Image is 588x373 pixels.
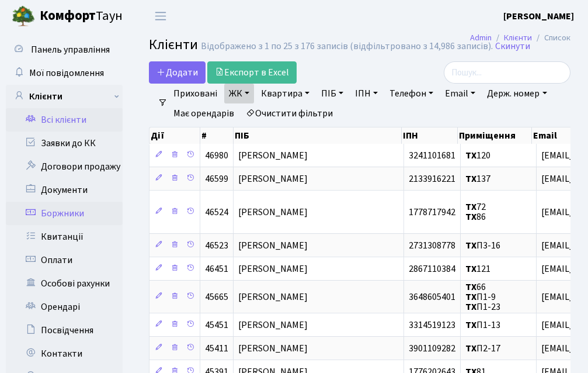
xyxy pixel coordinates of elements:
a: Мої повідомлення [6,61,123,85]
a: Телефон [385,84,438,103]
a: Клієнти [6,85,123,108]
span: 3901109282 [409,342,455,355]
b: ТХ [465,301,476,313]
a: [PERSON_NAME] [503,9,574,23]
b: [PERSON_NAME] [503,10,574,23]
a: Заявки до КК [6,132,123,155]
span: П1-13 [465,319,500,331]
a: Скинути [495,41,530,52]
span: П3-16 [465,239,500,252]
a: Клієнти [504,32,532,44]
b: ТХ [465,211,476,224]
b: ТХ [465,263,476,275]
span: 2731308778 [409,239,455,252]
img: logo.png [12,5,35,28]
th: Дії [149,127,200,144]
a: Очистити фільтри [241,103,338,123]
b: ТХ [465,201,476,213]
b: Комфорт [40,6,96,25]
a: Договори продажу [6,155,123,178]
button: Переключити навігацію [146,6,175,26]
span: 45411 [205,342,228,355]
span: 46980 [205,149,228,162]
div: Відображено з 1 по 25 з 176 записів (відфільтровано з 14,986 записів). [201,41,493,52]
span: Таун [40,6,123,26]
b: ТХ [465,342,476,355]
span: [PERSON_NAME] [238,206,308,219]
b: ТХ [465,291,476,303]
span: 46599 [205,172,228,185]
b: ТХ [465,172,476,185]
a: Особові рахунки [6,272,123,295]
span: 45451 [205,319,228,331]
span: Панель управління [31,43,110,56]
span: 3314519123 [409,319,455,331]
span: 121 [465,263,490,275]
b: ТХ [465,149,476,162]
a: Документи [6,178,123,202]
span: 45665 [205,291,228,303]
th: # [200,127,234,144]
a: Додати [149,61,206,84]
a: Квитанції [6,225,123,248]
a: Держ. номер [482,84,551,103]
a: Боржники [6,202,123,225]
a: ЖК [224,84,254,103]
th: ІПН [402,127,458,144]
a: Експорт в Excel [207,61,297,84]
span: 46451 [205,263,228,275]
a: ІПН [350,84,382,103]
span: 66 П1-9 П1-23 [465,281,500,313]
span: Клієнти [149,34,198,55]
span: П2-17 [465,342,500,355]
b: ТХ [465,281,476,293]
a: Контакти [6,342,123,365]
span: 3241101681 [409,149,455,162]
b: ТХ [465,239,476,252]
span: [PERSON_NAME] [238,239,308,252]
span: 120 [465,149,490,162]
span: [PERSON_NAME] [238,342,308,355]
li: Список [532,32,570,44]
span: 46523 [205,239,228,252]
a: Приховані [169,84,222,103]
span: [PERSON_NAME] [238,263,308,275]
th: ПІБ [234,127,402,144]
a: Панель управління [6,38,123,61]
a: Email [440,84,480,103]
span: 3648605401 [409,291,455,303]
a: Admin [470,32,492,44]
span: [PERSON_NAME] [238,172,308,185]
span: 137 [465,172,490,185]
a: Посвідчення [6,319,123,342]
a: Оплати [6,248,123,272]
nav: breadcrumb [453,26,588,50]
a: Квартира [256,84,314,103]
span: Додати [156,66,198,79]
span: [PERSON_NAME] [238,149,308,162]
span: [PERSON_NAME] [238,319,308,331]
input: Пошук... [444,61,570,84]
span: 72 86 [465,201,486,223]
th: Приміщення [458,127,532,144]
a: Має орендарів [169,103,239,123]
span: 2133916221 [409,172,455,185]
span: 2867110384 [409,263,455,275]
a: Всі клієнти [6,108,123,132]
span: 46524 [205,206,228,219]
span: [PERSON_NAME] [238,291,308,303]
span: Мої повідомлення [29,67,104,80]
span: 1778717942 [409,206,455,219]
a: ПІБ [316,84,348,103]
b: ТХ [465,319,476,331]
a: Орендарі [6,295,123,319]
